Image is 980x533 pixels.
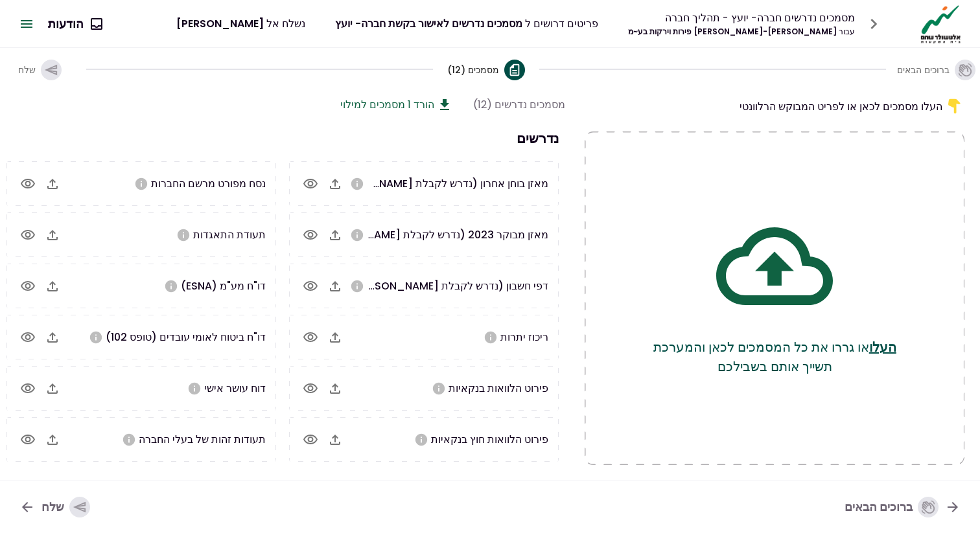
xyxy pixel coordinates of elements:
button: ברוכים הבאים [900,49,972,91]
p: או גררו את כל המסמכים לכאן והמערכת תשייך אותם בשבילכם [636,337,913,376]
button: הורד 1 מסמכים למילוי [340,96,452,113]
span: דפי חשבון (נדרש לקבלת [PERSON_NAME] ירוק) [326,278,548,293]
svg: אנא העלו טופס 102 משנת 2023 ועד היום [89,330,103,345]
svg: אנא העלו דו"ח מע"מ (ESNA) משנת 2023 ועד היום [164,279,178,293]
div: [PERSON_NAME]-[PERSON_NAME] פירות וירקות בע~מ [628,26,855,38]
div: העלו מסמכים לכאן או לפריט המבוקש הרלוונטי [585,96,964,116]
img: Logo [917,4,964,44]
span: נסח מפורט מרשם החברות [151,176,266,191]
span: דו"ח מע"מ (ESNA) [181,278,266,293]
span: תעודת התאגדות [193,227,266,242]
div: מסמכים נדרשים חברה- יועץ - תהליך חברה [628,10,855,26]
span: דו"ח ביטוח לאומי עובדים (טופס 102) [106,330,266,345]
svg: אנא העלו תעודת התאגדות של החברה [176,228,191,242]
svg: אנא העלו פרוט הלוואות מהבנקים [432,381,446,396]
div: שלח [41,497,90,517]
span: פירוט הלוואות בנקאיות [449,381,548,396]
span: שלח [18,63,36,76]
span: ברוכים הבאים [897,63,950,76]
svg: אנא העלו מאזן מבוקר לשנה 2023 [350,228,364,242]
span: עבור [839,26,855,37]
span: מאזן בוחן אחרון (נדרש לקבלת [PERSON_NAME] ירוק) [300,176,548,191]
svg: אנא העלו דפי חשבון ל3 חודשים האחרונים לכל החשבונות בנק [350,279,364,293]
button: שלח [8,49,72,91]
svg: אנא העלו פרוט הלוואות חוץ בנקאיות של החברה [414,433,428,447]
span: מאזן מבוקר 2023 (נדרש לקבלת [PERSON_NAME] ירוק) [288,227,548,242]
button: שלח [9,490,100,524]
svg: במידה ונערכת הנהלת חשבונות כפולה בלבד [350,177,364,191]
svg: אנא הורידו את הטופס מלמעלה. יש למלא ולהחזיר חתום על ידי הבעלים [187,381,202,396]
div: פריטים דרושים ל [335,16,598,32]
button: הודעות [38,7,112,41]
button: ברוכים הבאים [834,490,971,524]
div: נשלח אל [176,16,305,32]
svg: אנא העלו ריכוז יתרות עדכני בבנקים, בחברות אשראי חוץ בנקאיות ובחברות כרטיסי אשראי [484,330,498,345]
span: ריכוז יתרות [500,330,548,345]
svg: אנא העלו נסח חברה מפורט כולל שעבודים [134,177,148,191]
svg: אנא העלו צילום תעודת זהות של כל בעלי מניות החברה (לת.ז. ביומטרית יש להעלות 2 צדדים) [122,433,136,447]
button: העלו [869,337,896,357]
span: מסמכים נדרשים לאישור בקשת חברה- יועץ [335,16,522,31]
span: תעודות זהות של בעלי החברה [139,432,266,447]
span: [PERSON_NAME] [176,16,264,31]
button: מסמכים (12) [447,49,525,91]
div: ברוכים הבאים [845,497,939,517]
span: פירוט הלוואות חוץ בנקאיות [431,432,548,447]
div: מסמכים נדרשים (12) [473,96,565,113]
span: מסמכים (12) [447,63,499,76]
span: דוח עושר אישי [204,381,266,396]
